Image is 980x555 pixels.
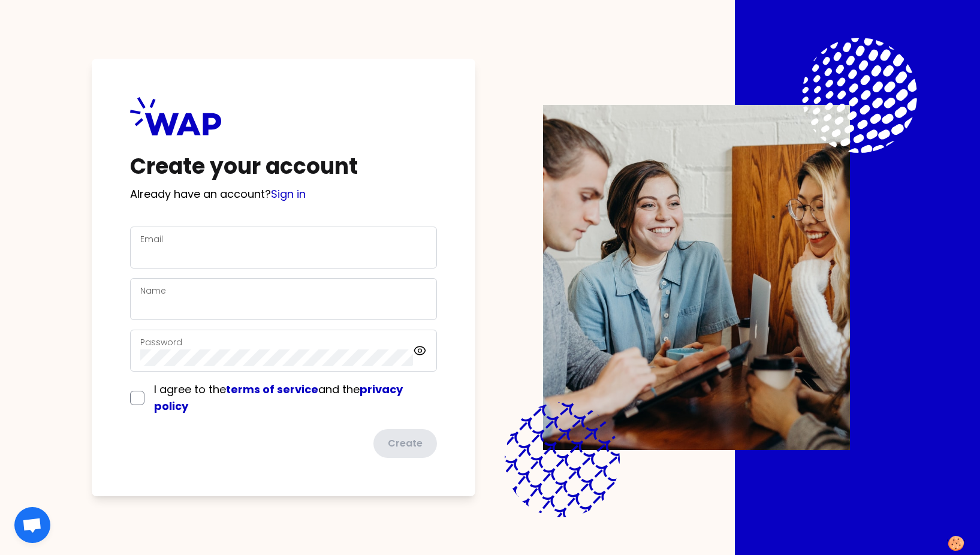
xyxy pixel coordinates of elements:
a: terms of service [226,382,318,397]
button: Create [373,429,437,458]
a: privacy policy [154,382,403,414]
a: Sign in [271,186,306,201]
a: Chat öffnen [14,507,50,543]
p: Already have an account? [130,186,437,203]
span: I agree to the and the [154,382,403,414]
img: Description [543,105,850,450]
label: Name [140,285,166,297]
h1: Create your account [130,155,437,179]
label: Email [140,233,163,245]
label: Password [140,336,182,348]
